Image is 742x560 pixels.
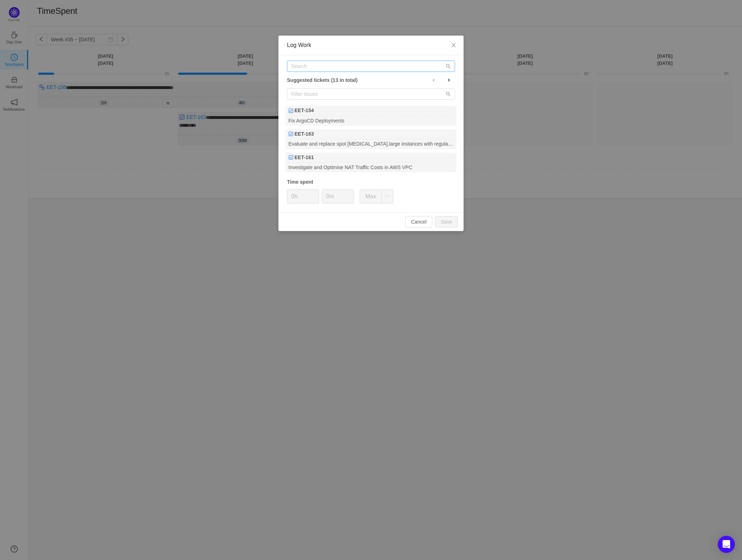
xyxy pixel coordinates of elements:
[451,42,456,48] i: icon: close
[288,155,293,160] img: Task
[286,116,456,125] div: Fix ArgoCD Deployments
[294,130,314,138] b: EET-163
[405,216,432,227] button: Cancel
[288,131,293,136] img: Task
[294,107,314,114] b: EET-154
[288,108,293,113] img: Task
[360,189,382,204] button: Max
[287,41,455,49] div: Log Work
[294,154,314,161] b: EET-161
[287,178,455,186] div: Time spent
[446,64,451,69] i: icon: search
[718,536,735,553] div: Open Intercom Messenger
[446,91,451,96] i: icon: search
[435,216,458,227] button: Save
[444,36,464,56] button: Close
[381,189,393,204] button: icon: ellipsis
[287,61,455,72] input: Search
[286,163,456,172] div: Investigate and Optimise NAT Traffic Costs in AWS VPC
[287,75,455,85] div: Suggested tickets (13 in total)
[287,88,455,100] input: Filter issues
[286,139,456,149] div: Evaluate and replace spot [MEDICAL_DATA].large instances with regular [MEDICAL_DATA].large to opt...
